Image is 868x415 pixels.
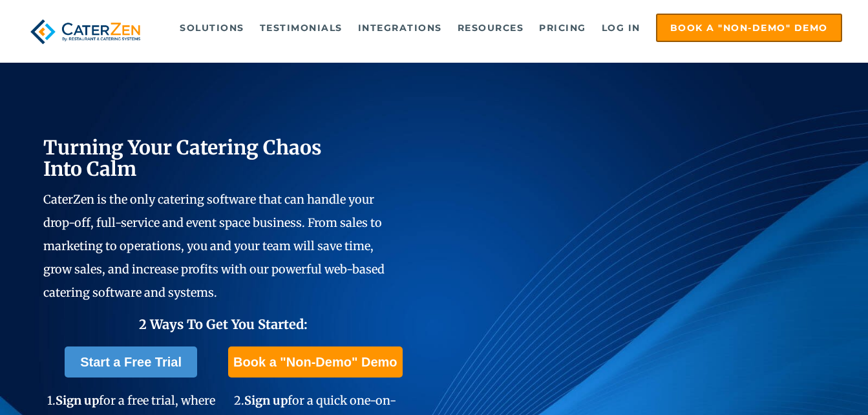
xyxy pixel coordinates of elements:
[244,393,288,408] span: Sign up
[228,346,402,378] a: Book a "Non-Demo" Demo
[139,316,308,332] span: 2 Ways To Get You Started:
[533,15,593,41] a: Pricing
[656,14,842,42] a: Book a "Non-Demo" Demo
[173,15,251,41] a: Solutions
[753,365,854,401] iframe: Help widget launcher
[43,135,322,181] span: Turning Your Catering Chaos Into Calm
[451,15,531,41] a: Resources
[165,14,842,42] div: Navigation Menu
[26,14,144,50] img: caterzen
[253,15,349,41] a: Testimonials
[352,15,449,41] a: Integrations
[65,346,197,378] a: Start a Free Trial
[595,15,647,41] a: Log in
[56,393,99,408] span: Sign up
[43,192,385,300] span: CaterZen is the only catering software that can handle your drop-off, full-service and event spac...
